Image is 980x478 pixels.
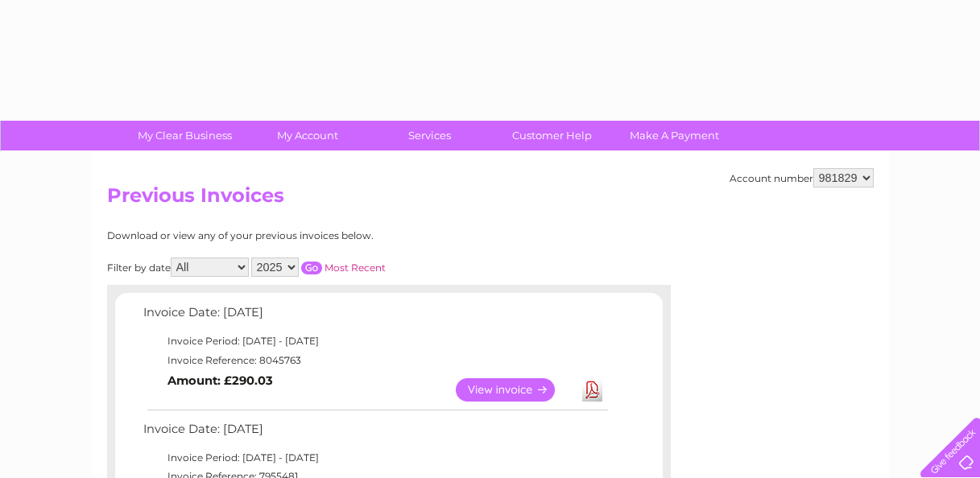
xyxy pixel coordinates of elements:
[107,258,530,277] div: Filter by date
[107,230,530,241] div: Download or view any of your previous invoices below.
[608,121,741,150] a: Make A Payment
[730,168,874,187] div: Account number
[139,448,610,468] td: Invoice Period: [DATE] - [DATE]
[582,378,602,402] a: Download
[486,121,618,150] a: Customer Help
[139,351,610,370] td: Invoice Reference: 8045763
[118,121,251,150] a: My Clear Business
[139,418,610,448] td: Invoice Date: [DATE]
[139,302,610,332] td: Invoice Date: [DATE]
[363,121,496,150] a: Services
[456,378,574,402] a: View
[167,373,273,388] b: Amount: £290.03
[139,332,610,351] td: Invoice Period: [DATE] - [DATE]
[107,184,874,215] h2: Previous Invoices
[325,262,386,274] a: Most Recent
[241,121,374,150] a: My Account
